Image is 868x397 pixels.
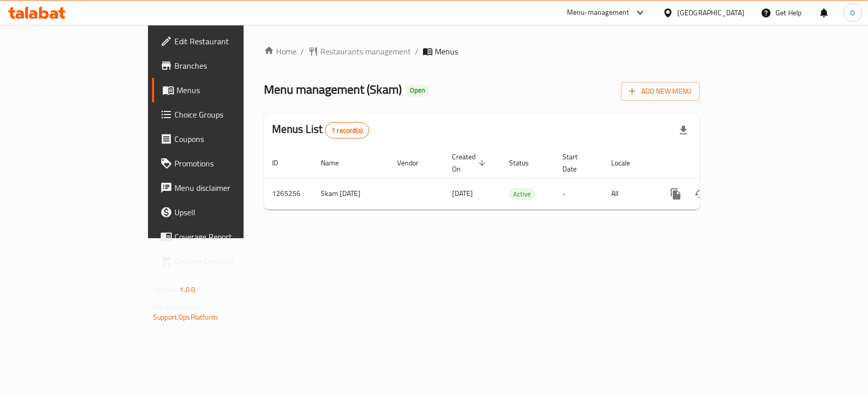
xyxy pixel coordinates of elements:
[174,60,285,72] span: Branches
[174,108,285,121] span: Choice Groups
[153,300,200,314] span: Get support on:
[174,231,285,243] span: Coverage Report
[153,310,218,324] a: Support.OpsPlatform
[301,45,304,58] li: /
[152,200,293,224] a: Upsell
[152,176,293,200] a: Menu disclaimer
[415,45,418,58] li: /
[264,148,769,210] table: enhanced table
[509,188,535,200] div: Active
[313,178,389,209] td: Skam [DATE]
[179,283,195,296] span: 1.0.0
[152,249,293,273] a: Grocery Checklist
[452,151,489,175] span: Created On
[152,127,293,151] a: Coupons
[554,178,603,209] td: -
[264,45,700,58] nav: breadcrumb
[397,157,432,169] span: Vendor
[664,182,688,206] button: more
[677,7,744,18] div: [GEOGRAPHIC_DATA]
[272,157,291,169] span: ID
[174,35,285,47] span: Edit Restaurant
[174,157,285,169] span: Promotions
[174,133,285,145] span: Coupons
[174,206,285,218] span: Upsell
[452,187,473,200] span: [DATE]
[152,53,293,78] a: Branches
[152,151,293,176] a: Promotions
[272,122,369,138] h2: Menus List
[435,45,458,58] span: Menus
[325,122,369,138] div: Total records count
[567,7,630,19] div: Menu-management
[174,255,285,267] span: Grocery Checklist
[509,157,542,169] span: Status
[688,182,712,206] button: Change Status
[671,118,696,143] div: Export file
[621,82,700,101] button: Add New Menu
[320,45,411,58] span: Restaurants management
[152,102,293,127] a: Choice Groups
[152,29,293,53] a: Edit Restaurant
[655,148,769,179] th: Actions
[611,157,643,169] span: Locale
[153,283,178,296] span: Version:
[629,85,692,98] span: Add New Menu
[406,84,429,97] div: Open
[152,224,293,249] a: Coverage Report
[850,7,855,18] span: O
[152,78,293,102] a: Menus
[562,151,591,175] span: Start Date
[325,126,369,135] span: 1 record(s)
[174,182,285,194] span: Menu disclaimer
[406,86,429,95] span: Open
[509,188,535,200] span: Active
[603,178,655,209] td: All
[264,78,402,101] span: Menu management ( Skam )
[321,157,352,169] span: Name
[308,45,411,58] a: Restaurants management
[176,84,285,96] span: Menus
